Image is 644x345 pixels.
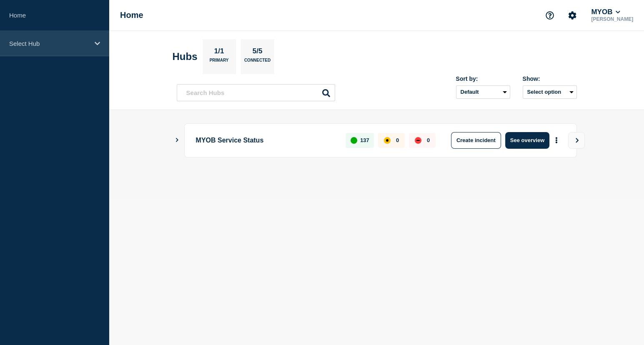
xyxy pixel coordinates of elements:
button: MYOB [589,8,622,16]
p: [PERSON_NAME] [589,16,635,22]
button: View [568,132,585,149]
h2: Hubs [173,51,198,62]
div: down [415,137,421,144]
p: Select Hub [9,40,89,47]
input: Search Hubs [177,84,335,101]
div: up [351,137,357,144]
button: Show Connected Hubs [175,137,179,143]
p: 1/1 [211,47,227,58]
button: See overview [505,132,549,149]
p: Connected [244,58,271,67]
h1: Home [120,10,143,20]
p: MYOB Service Status [196,132,336,149]
button: More actions [551,132,562,148]
button: Select option [523,85,577,99]
button: Create incident [451,132,501,149]
p: 137 [360,137,369,143]
button: Account settings [564,7,581,24]
div: Show: [523,75,577,82]
div: affected [384,137,391,144]
p: 0 [427,137,430,143]
p: Primary [210,58,229,67]
div: Sort by: [456,75,510,82]
p: 5/5 [249,47,266,58]
button: Support [541,7,559,24]
select: Sort by [456,85,510,99]
p: 0 [396,137,399,143]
